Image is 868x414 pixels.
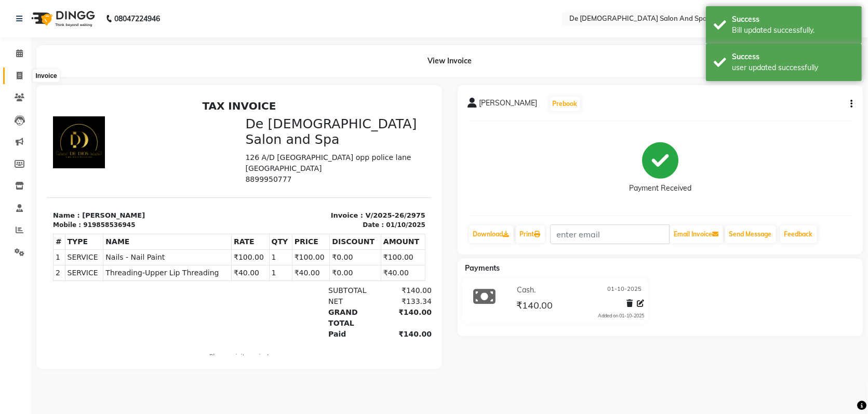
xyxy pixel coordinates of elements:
td: ₹40.00 [185,170,223,185]
th: PRICE [245,139,283,154]
td: 2 [7,170,19,185]
div: Bill updated successfully. [732,25,854,36]
th: AMOUNT [334,139,378,154]
div: user updated successfully [732,62,854,73]
div: Invoice [33,70,59,82]
div: Success [732,14,854,25]
div: NET [275,201,330,211]
a: Print [516,225,545,243]
span: Cash. [517,285,536,296]
div: Date : [316,125,337,134]
p: Please visit again ! [6,257,379,266]
span: 01-10-2025 [607,285,642,296]
div: View Invoice [36,45,863,77]
td: ₹0.00 [283,170,335,185]
div: 01/10/2025 [339,125,379,134]
th: TYPE [18,139,57,154]
div: ₹140.00 [330,190,385,201]
td: ₹40.00 [334,170,378,185]
td: SERVICE [18,154,57,170]
td: ₹100.00 [245,154,283,170]
th: DISCOUNT [283,139,335,154]
th: NAME [57,139,185,154]
img: logo [26,4,98,33]
h3: De [DEMOGRAPHIC_DATA] Salon and Spa [199,21,379,52]
div: Mobile : [6,125,34,134]
td: 1 [7,154,19,170]
button: Prebook [550,97,580,111]
span: Nails - Nail Paint [59,156,182,167]
div: Added on 01-10-2025 [598,312,644,319]
div: ₹133.34 [330,201,385,211]
td: 1 [222,170,245,185]
th: # [7,139,19,154]
p: 126 A/D [GEOGRAPHIC_DATA] opp police lane [GEOGRAPHIC_DATA] [199,57,379,78]
p: Invoice : V/2025-26/2975 [199,115,379,125]
button: Send Message [725,225,776,243]
div: GRAND TOTAL [275,211,330,233]
td: ₹100.00 [185,154,223,170]
div: Paid [275,233,330,244]
h2: TAX INVOICE [6,4,379,17]
p: Name : [PERSON_NAME] [6,115,186,125]
span: Threading-Upper Lip Threading [59,172,182,183]
span: ₹140.00 [516,299,553,314]
td: 1 [222,154,245,170]
div: ₹140.00 [330,211,385,233]
td: ₹40.00 [245,170,283,185]
td: ₹100.00 [334,154,378,170]
td: SERVICE [18,170,57,185]
td: ₹0.00 [283,154,335,170]
div: 919858536945 [36,125,88,134]
b: 08047224946 [114,4,160,33]
button: Email Invoice [670,225,723,243]
div: Success [732,51,854,62]
th: QTY [222,139,245,154]
span: [PERSON_NAME] [479,98,538,112]
input: enter email [550,224,670,244]
p: 8899950777 [199,78,379,89]
a: Feedback [780,225,817,243]
div: SUBTOTAL [275,190,330,201]
a: Download [469,225,514,243]
span: Payments [465,263,500,273]
th: RATE [185,139,223,154]
div: ₹140.00 [330,233,385,244]
div: Payment Received [629,183,691,194]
